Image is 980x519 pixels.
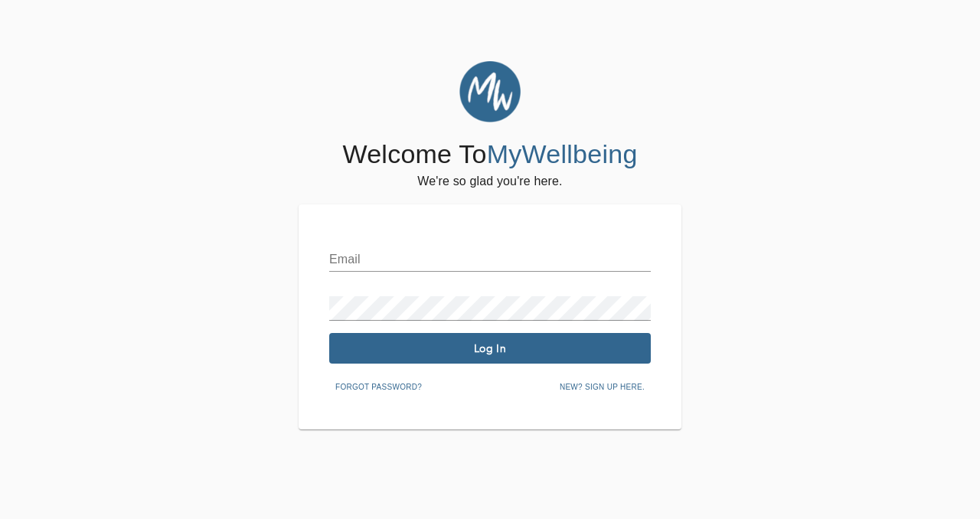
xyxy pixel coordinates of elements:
button: Log In [329,333,651,364]
h4: Welcome To [342,139,637,171]
span: Log In [335,341,645,356]
span: MyWellbeing [487,139,638,168]
img: MyWellbeing [459,61,521,122]
span: New? Sign up here. [560,380,645,394]
button: Forgot password? [329,376,428,399]
h6: We're so glad you're here. [417,171,562,192]
a: Forgot password? [329,380,428,392]
button: New? Sign up here. [554,376,651,399]
span: Forgot password? [335,380,422,394]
